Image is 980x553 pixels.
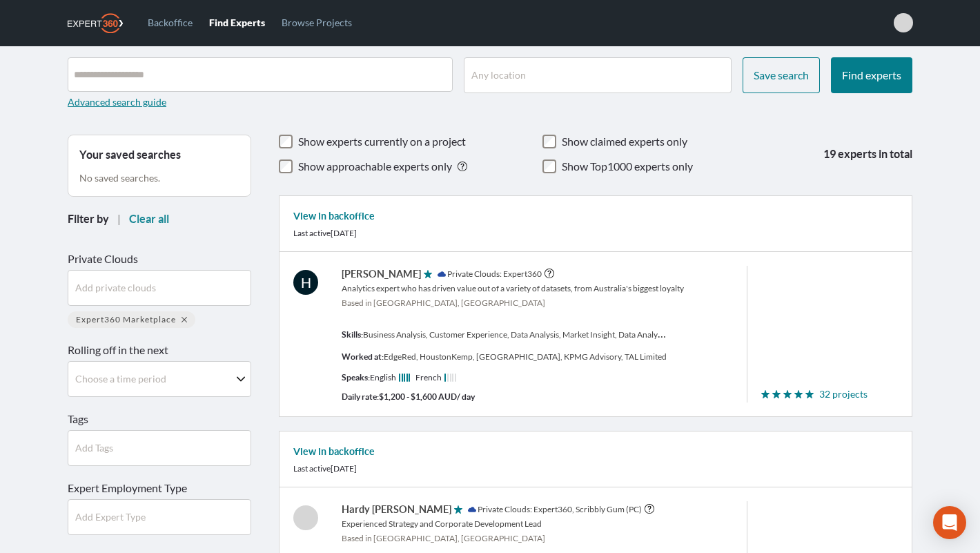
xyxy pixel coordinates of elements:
label: Rolling off in the next [68,342,251,358]
svg: icon [438,270,446,278]
svg: icon [761,390,770,398]
div: Open Intercom Messenger [933,506,966,539]
div: Add Expert Type [75,510,146,524]
svg: icon [468,505,476,514]
svg: icon [645,504,654,514]
label: Expert Employment Type [68,480,251,496]
svg: icon [182,317,187,322]
img: svg+xml;base64,PHN2ZyB3aWR0aD0iMiIgaGVpZ2h0PSIxMiIgdmlld0JveD0iMCAwIDIgMTIiIGZpbGw9Im5vbmUiIHhtbG... [399,372,400,383]
span: EdgeRed, HoustonKemp, [GEOGRAPHIC_DATA], KPMG Advisory, TAL Limited [384,351,667,362]
span: French [415,372,442,383]
span: [PERSON_NAME] [342,266,421,282]
span: Private Clouds: Expert360, Scribbly Gum (PC) [478,503,642,516]
svg: icon [237,375,245,383]
label: Tags [68,411,251,427]
span: Esmeralda [894,13,913,32]
span: Filter by [68,211,109,227]
span: Based in [GEOGRAPHIC_DATA], [GEOGRAPHIC_DATA] [342,298,721,309]
span: No saved searches. [79,171,160,185]
label: Show approachable experts only [298,159,452,173]
a: View in backoffice [293,211,375,222]
svg: icon [454,505,462,514]
img: svg+xml;base64,PHN2ZyB3aWR0aD0iMiIgaGVpZ2h0PSIxMiIgdmlld0JveD0iMCAwIDIgMTIiIGZpbGw9Im5vbmUiIHhtbG... [447,372,449,383]
label: Show Top1000 experts only [562,159,693,173]
img: svg+xml;base64,PHN2ZyB3aWR0aD0iMiIgaGVpZ2h0PSIxMiIgdmlld0JveD0iMCAwIDIgMTIiIGZpbGw9Im5vbmUiIHhtbG... [455,372,456,383]
span: Speaks: [342,372,370,383]
img: svg+xml;base64,PHN2ZyB3aWR0aD0iMiIgaGVpZ2h0PSIxMiIgdmlld0JveD0iMCAwIDIgMTIiIGZpbGw9Im5vbmUiIHhtbG... [452,372,453,383]
span: Find experts [842,68,901,81]
a: View in backofficeLast active[DATE]H[PERSON_NAME]Private Clouds: Expert360Analytics expert who ha... [279,195,912,417]
span: Expert360 Marketplace [76,314,176,325]
div: Any location [471,68,526,82]
img: svg+xml;base64,PHN2ZyB3aWR0aD0iMiIgaGVpZ2h0PSIxMiIgdmlld0JveD0iMCAwIDIgMTIiIGZpbGw9Im5vbmUiIHhtbG... [404,372,405,383]
span: Save search [754,68,809,81]
h3: 19 experts in total [763,144,912,164]
span: Hardy [PERSON_NAME] [342,502,451,517]
span: H [293,270,318,295]
img: svg+xml;base64,PHN2ZyB3aWR0aD0iMiIgaGVpZ2h0PSIxMiIgdmlld0JveD0iMCAwIDIgMTIiIGZpbGw9Im5vbmUiIHhtbG... [402,372,403,383]
svg: icon [794,390,803,398]
div: Add private clouds [75,281,156,295]
img: svg+xml;base64,PHN2ZyB3aWR0aD0iMiIgaGVpZ2h0PSIxMiIgdmlld0JveD0iMCAwIDIgMTIiIGZpbGw9Im5vbmUiIHhtbG... [406,372,408,383]
span: Based in [GEOGRAPHIC_DATA], [GEOGRAPHIC_DATA] [342,533,721,544]
button: Find experts [831,57,912,93]
img: svg+xml;base64,PHN2ZyB3aWR0aD0iMiIgaGVpZ2h0PSIxMiIgdmlld0JveD0iMCAwIDIgMTIiIGZpbGw9Im5vbmUiIHhtbG... [409,372,410,383]
label: Show claimed experts only [562,135,687,148]
svg: icon [783,390,792,398]
svg: icon [458,162,467,171]
span: Your saved searches [79,146,181,163]
span: Daily rate: $1,200 - $1,600 AUD / day [342,391,721,402]
svg: icon [545,269,554,278]
div: Add Tags [75,441,113,455]
span: Analytics expert who has driven value out of a variety of datasets, from Australia's biggest loyalty [342,282,721,295]
a: View in backoffice [293,446,375,457]
span: Business Analysis, Customer Experience, Data Analysis, Market Insight, Data Analysis, Data & Anal... [363,327,729,340]
span: Last active [DATE] [293,463,357,474]
svg: icon [772,390,781,398]
img: svg+xml;base64,PHN2ZyB3aWR0aD0iMiIgaGVpZ2h0PSIxMiIgdmlld0JveD0iMCAwIDIgMTIiIGZpbGw9Im5vbmUiIHhtbG... [444,372,446,383]
span: | [117,211,121,227]
img: Expert360 [68,13,123,33]
span: Skills: [342,330,363,339]
div: Choose a time period [75,372,166,386]
span: 32 projects [819,387,868,401]
svg: icon [805,390,814,398]
span: English [370,372,396,383]
label: Private Clouds [68,251,251,267]
span: Private Clouds: Expert360 [447,268,542,280]
span: Last active [DATE] [293,228,357,238]
span: Experienced Strategy and Corporate Development Lead [342,518,721,530]
svg: icon [424,270,432,278]
button: Save search [743,57,820,93]
a: Advanced search guide [68,96,166,108]
span: Worked at: [342,352,384,361]
label: Show experts currently on a project [298,135,466,148]
span: Hardy Hauck [293,505,318,530]
img: svg+xml;base64,PHN2ZyB3aWR0aD0iMiIgaGVpZ2h0PSIxMiIgdmlld0JveD0iMCAwIDIgMTIiIGZpbGw9Im5vbmUiIHhtbG... [450,372,451,383]
span: Clear all [129,213,169,225]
